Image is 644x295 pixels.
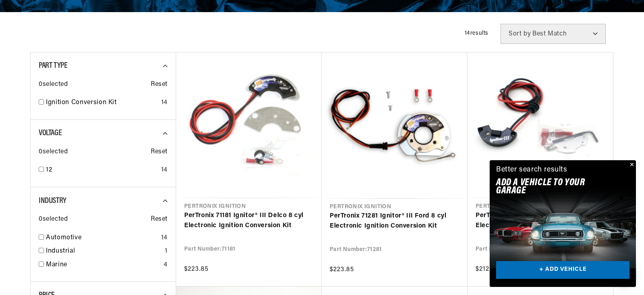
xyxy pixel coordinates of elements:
[501,24,606,44] select: Sort by
[496,164,567,176] div: Better search results
[46,233,158,243] a: Automotive
[476,211,605,231] a: PerTronix 71847V Ignitor® III Bosch 4 cyl Electronic Ignition Conversion Kit
[39,62,67,70] span: Part Type
[39,147,68,157] span: 0 selected
[46,98,158,108] a: Ignition Conversion Kit
[165,246,168,257] div: 1
[626,160,636,170] button: Close
[164,260,168,270] div: 4
[46,260,160,270] a: Marine
[39,197,66,205] span: Industry
[151,80,168,90] span: Reset
[330,211,459,232] a: PerTronix 71281 Ignitor® III Ford 8 cyl Electronic Ignition Conversion Kit
[151,147,168,157] span: Reset
[46,246,162,257] a: Industrial
[161,165,168,176] div: 14
[151,214,168,225] span: Reset
[496,261,629,279] a: + ADD VEHICLE
[161,98,168,108] div: 14
[39,129,62,137] span: Voltage
[161,233,168,243] div: 14
[465,30,488,36] span: 14 results
[39,80,68,90] span: 0 selected
[39,214,68,225] span: 0 selected
[46,165,158,176] a: 12
[496,179,609,195] h2: Add A VEHICLE to your garage
[509,31,531,37] span: Sort by
[184,211,314,231] a: PerTronix 71181 Ignitor® III Delco 8 cyl Electronic Ignition Conversion Kit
